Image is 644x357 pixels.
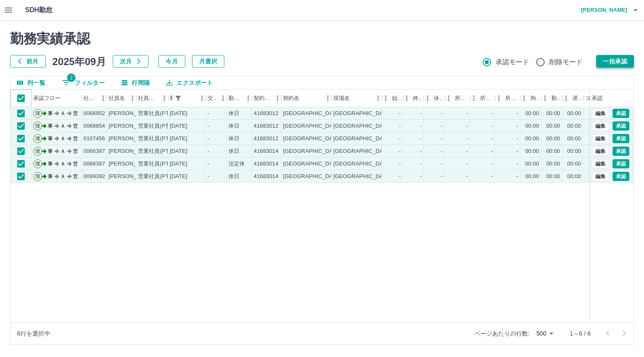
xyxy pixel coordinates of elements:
text: 事 [48,173,53,179]
div: - [399,173,401,181]
button: 前月 [10,55,46,68]
div: 契約コード [252,89,281,107]
div: - [208,147,209,155]
h5: 2025年09月 [52,55,106,68]
div: - [517,160,518,168]
div: 00:00 [525,173,539,181]
div: - [441,122,443,130]
div: 00:00 [525,122,539,130]
div: 拘束 [520,89,541,107]
button: 編集 [592,121,609,131]
div: - [208,160,209,168]
div: 遅刻等 [562,89,583,107]
text: 事 [48,123,53,129]
div: 00:00 [567,122,581,130]
div: 00:00 [546,147,560,155]
div: 0107456 [83,135,105,143]
div: 00:00 [546,160,560,168]
text: Ａ [60,123,65,129]
button: メニュー [126,92,139,105]
div: - [441,147,443,155]
button: 承認 [613,121,629,131]
div: [GEOGRAPHIC_DATA][PERSON_NAME]第2クラブ [333,160,462,168]
div: 41683014 [254,173,278,181]
div: 社員番号 [83,89,97,107]
div: 現場名 [333,89,350,107]
div: - [466,122,468,130]
button: 承認 [613,159,629,168]
div: [GEOGRAPHIC_DATA]緑が浜クラブ [333,122,424,130]
button: 編集 [592,172,609,181]
div: 所定開始 [455,89,468,107]
div: 交通費 [206,89,227,107]
div: 1件のフィルターを適用中 [172,92,184,104]
div: 休日 [229,122,239,130]
button: 承認 [613,134,629,143]
div: [PERSON_NAME] [109,147,154,155]
button: メニュー [322,92,334,105]
div: 社員区分 [138,89,158,107]
div: 0068854 [83,122,105,130]
div: 承認 [592,89,602,107]
button: 一括承認 [596,55,634,68]
div: [PERSON_NAME] [109,122,154,130]
div: - [399,122,401,130]
text: Ａ [60,148,65,154]
div: - [208,122,209,130]
div: 休憩 [424,89,445,107]
div: - [517,135,518,143]
button: メニュー [196,92,208,105]
text: Ａ [60,173,65,179]
div: [GEOGRAPHIC_DATA]緑が浜クラブ [333,110,424,118]
div: 交通費 [208,89,217,107]
div: - [491,122,493,130]
div: 00:00 [525,110,539,118]
div: - [208,110,209,118]
div: [GEOGRAPHIC_DATA][PERSON_NAME]第2クラブ [333,147,462,155]
div: - [399,160,401,168]
div: 休日 [229,147,239,155]
div: 社員番号 [82,89,107,107]
div: [DATE] [170,160,187,168]
div: - [441,160,443,168]
div: 営業社員(PT契約) [138,160,182,168]
button: メニュー [271,92,284,105]
text: 現 [35,173,40,179]
button: 承認 [613,172,629,181]
div: - [466,160,468,168]
text: 営 [73,123,78,129]
div: - [466,147,468,155]
text: 営 [73,110,78,116]
text: 営 [73,161,78,167]
div: 営業社員(PT契約) [138,147,182,155]
div: [GEOGRAPHIC_DATA] [283,110,341,118]
div: 営業社員(PT契約) [138,135,182,143]
p: 1～6 / 6 [570,329,591,338]
text: 現 [35,161,40,167]
div: 承認 [590,89,634,107]
text: 事 [48,110,53,116]
div: - [466,173,468,181]
div: - [420,147,422,155]
div: - [517,122,518,130]
text: 事 [48,148,53,154]
div: [DATE] [170,147,187,155]
div: 契約名 [283,89,299,107]
text: 事 [48,161,53,167]
div: 承認フロー [33,89,61,107]
button: 列選択 [10,76,52,89]
div: 契約名 [281,89,332,107]
div: - [420,122,422,130]
button: メニュー [97,92,109,105]
div: - [208,135,209,143]
div: 41683012 [254,135,278,143]
div: 勤務日 [168,89,206,107]
div: [DATE] [170,110,187,118]
div: [GEOGRAPHIC_DATA]緑が浜クラブ [333,135,424,143]
div: 00:00 [525,160,539,168]
button: メニュー [242,92,254,105]
div: - [491,110,493,118]
text: Ａ [60,161,65,167]
div: 41683012 [254,122,278,130]
button: 編集 [592,109,609,118]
